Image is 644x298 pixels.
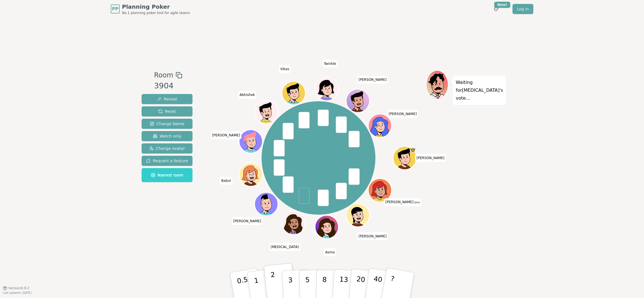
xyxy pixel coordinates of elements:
span: Viney is the host [410,147,416,153]
button: Request a feature [142,156,192,166]
span: Click to change your name [220,177,232,185]
span: Click to change your name [415,154,446,162]
span: Click to change your name [269,243,300,251]
button: Reset [142,106,192,116]
a: PPPlanning PokerNo.1 planning poker tool for agile teams [111,3,190,15]
span: Click to change your name [279,65,291,73]
span: Version 0.9.2 [8,286,30,290]
span: Click to change your name [357,232,388,240]
button: Version0.9.2 [3,286,30,290]
span: Click to change your name [322,60,337,68]
span: Click to change your name [387,110,418,118]
span: Change Avatar [149,146,185,151]
button: Reveal [142,94,192,104]
button: New! [491,4,501,14]
span: Reset [158,109,176,114]
a: Log in [513,4,533,14]
button: Click to change your avatar [369,179,391,201]
button: Change Avatar [142,143,192,153]
span: Reveal [157,96,177,102]
div: 3904 [154,80,182,92]
span: Click to change your name [357,76,388,84]
span: Room [154,70,173,80]
button: Change Name [142,119,192,129]
span: (you) [413,201,420,204]
span: Click to change your name [324,248,336,256]
span: Click to change your name [232,217,263,225]
span: Named room [151,172,183,178]
span: Change Name [150,121,184,127]
span: Click to change your name [238,91,257,99]
span: Planning Poker [122,3,190,11]
span: Watch only [153,133,182,139]
button: Watch only [142,131,192,141]
button: Named room [142,168,192,182]
span: Last updated: [DATE] [3,291,31,294]
span: Request a feature [146,158,188,164]
span: Click to change your name [384,198,421,206]
span: Click to change your name [211,131,242,139]
span: PP [112,6,118,12]
span: No.1 planning poker tool for agile teams [122,11,190,15]
p: Waiting for [MEDICAL_DATA] 's vote... [456,79,503,102]
div: New! [494,2,510,8]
